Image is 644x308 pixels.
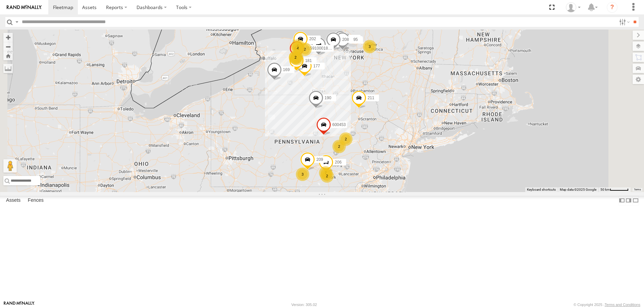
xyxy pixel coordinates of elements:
label: Search Query [14,17,19,27]
button: Drag Pegman onto the map to open Street View [3,159,17,173]
label: Assets [3,196,24,205]
a: Terms [634,188,641,191]
button: Zoom Home [3,51,13,60]
span: 209 [316,157,323,162]
span: Map data ©2025 Google [560,188,596,191]
span: 50 km [600,188,610,191]
label: Map Settings [633,75,644,84]
a: Visit our Website [4,301,35,308]
img: rand-logo.svg [7,5,42,10]
div: 2 [332,140,346,153]
label: Dock Summary Table to the Right [625,196,632,205]
div: 2 [320,169,334,183]
div: 7 [289,51,302,64]
div: 4 [291,42,305,55]
a: Terms and Conditions [605,303,640,307]
div: 2 [298,43,312,56]
span: 202 [309,37,316,41]
span: 208 [342,37,349,42]
div: 9 [290,52,304,65]
i: ? [607,2,618,13]
label: Hide Summary Table [632,196,639,205]
button: Map Scale: 50 km per 52 pixels [598,187,631,192]
label: Search Filter Options [616,17,631,27]
div: 3 [296,168,309,181]
label: Measure [3,64,13,73]
span: 211 [368,96,374,100]
span: 206 [335,160,341,165]
div: Version: 305.02 [291,303,317,307]
button: Zoom out [3,42,13,51]
button: Zoom in [3,33,13,42]
div: 6 [291,39,305,53]
span: 600453 [332,122,346,127]
span: 015910001813289 [306,46,339,51]
label: Dock Summary Table to the Left [619,196,625,205]
span: 177 [313,64,320,68]
span: 169 [283,67,290,72]
span: 195 [351,37,358,42]
span: 181 [305,58,312,63]
div: 2 [339,132,353,146]
label: Fences [24,196,47,205]
div: David Steen [563,2,583,12]
button: Keyboard shortcuts [527,187,556,192]
div: 3 [363,40,376,53]
span: 190 [325,96,331,100]
div: © Copyright 2025 - [574,303,640,307]
div: 2 [289,51,302,64]
span: 172 [309,39,315,43]
div: 7 [319,166,332,180]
